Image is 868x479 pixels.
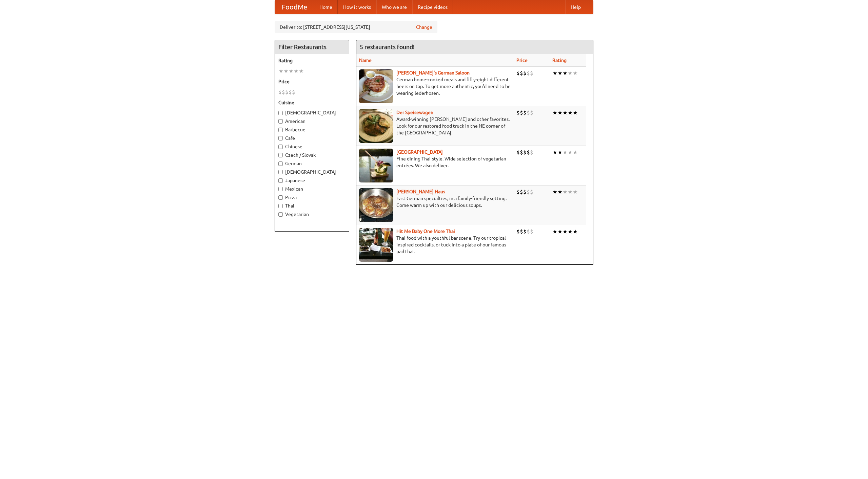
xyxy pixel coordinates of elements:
[278,177,346,184] label: Japanese
[278,202,346,209] label: Thai
[299,67,304,75] li: ★
[523,109,527,116] li: $
[573,109,578,116] li: ★
[282,88,285,96] li: $
[557,69,563,77] li: ★
[520,228,523,235] li: $
[520,69,523,77] li: $
[278,204,283,208] input: Thai
[530,228,533,235] li: $
[359,235,511,255] p: Thai food with a youthful bar scene. Try our tropical inspired cocktails, or tuck into a plate of...
[278,88,282,96] li: $
[278,170,283,174] input: [DEMOGRAPHIC_DATA]
[359,149,393,182] img: satay.jpg
[516,149,520,156] li: $
[359,188,393,222] img: kohlhaus.jpg
[278,194,346,201] label: Pizza
[278,169,346,175] label: [DEMOGRAPHIC_DATA]
[289,67,294,75] li: ★
[359,58,372,63] a: Name
[278,186,346,192] label: Mexican
[563,109,568,116] li: ★
[568,69,573,77] li: ★
[278,153,283,157] input: Czech / Slovak
[396,110,433,115] a: Der Speisewagen
[396,228,455,234] a: Hit Me Baby One More Thai
[568,228,573,235] li: ★
[573,228,578,235] li: ★
[523,149,527,156] li: $
[520,109,523,116] li: $
[278,143,346,150] label: Chinese
[557,228,563,235] li: ★
[278,145,283,149] input: Chinese
[278,211,346,218] label: Vegetarian
[563,188,568,196] li: ★
[516,69,520,77] li: $
[278,135,346,141] label: Cafe
[275,40,349,54] h4: Filter Restaurants
[563,228,568,235] li: ★
[568,109,573,116] li: ★
[530,69,533,77] li: $
[520,149,523,156] li: $
[573,149,578,156] li: ★
[396,149,443,155] a: [GEOGRAPHIC_DATA]
[278,118,346,125] label: American
[278,119,283,124] input: American
[552,109,557,116] li: ★
[278,126,346,133] label: Barbecue
[557,149,563,156] li: ★
[516,188,520,196] li: $
[568,149,573,156] li: ★
[552,149,557,156] li: ★
[552,69,557,77] li: ★
[360,44,415,50] ng-pluralize: 5 restaurants found!
[527,69,530,77] li: $
[376,0,412,14] a: Who we are
[396,70,470,75] a: [PERSON_NAME]'s German Saloon
[552,188,557,196] li: ★
[523,188,527,196] li: $
[359,228,393,262] img: babythai.jpg
[412,0,453,14] a: Recipe videos
[573,69,578,77] li: ★
[278,78,346,85] h5: Price
[278,178,283,183] input: Japanese
[516,228,520,235] li: $
[278,99,346,106] h5: Cuisine
[516,109,520,116] li: $
[530,109,533,116] li: $
[516,58,528,63] a: Price
[563,69,568,77] li: ★
[283,67,289,75] li: ★
[278,67,283,75] li: ★
[527,188,530,196] li: $
[314,0,338,14] a: Home
[527,228,530,235] li: $
[527,149,530,156] li: $
[278,109,346,116] label: [DEMOGRAPHIC_DATA]
[523,69,527,77] li: $
[396,189,445,194] b: [PERSON_NAME] Haus
[278,212,283,217] input: Vegetarian
[278,152,346,158] label: Czech / Slovak
[294,67,299,75] li: ★
[557,188,563,196] li: ★
[530,188,533,196] li: $
[416,24,432,30] a: Change
[530,149,533,156] li: $
[359,76,511,96] p: German home-cooked meals and fifty-eight different beers on tap. To get more authentic, you'd nee...
[565,0,586,14] a: Help
[552,58,567,63] a: Rating
[278,57,346,64] h5: Rating
[338,0,376,14] a: How it works
[520,188,523,196] li: $
[289,88,292,96] li: $
[552,228,557,235] li: ★
[275,0,314,14] a: FoodMe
